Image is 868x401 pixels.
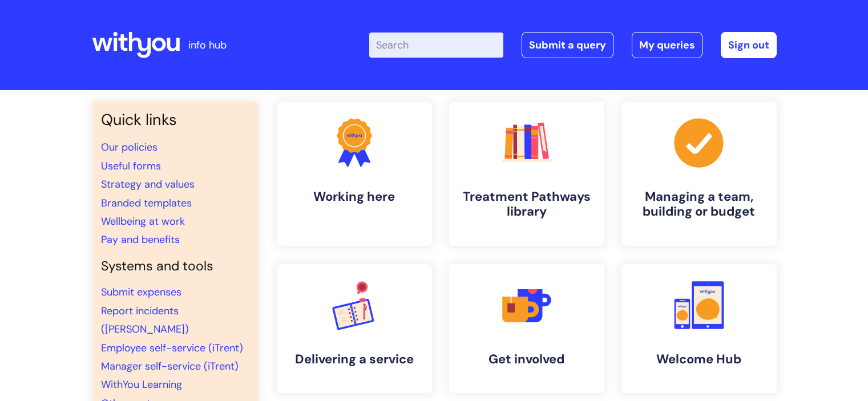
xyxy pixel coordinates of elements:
[631,189,768,220] h4: Managing a team, building or budget
[621,264,777,393] a: Welcome Hub
[101,233,180,246] a: Pay and benefits
[101,258,249,274] h4: Systems and tools
[621,102,777,246] a: Managing a team, building or budget
[101,111,249,129] h3: Quick links
[101,214,185,228] a: Wellbeing at work
[277,264,432,393] a: Delivering a service
[101,177,195,191] a: Strategy and values
[449,102,604,246] a: Treatment Pathways library
[286,189,423,204] h4: Working here
[101,378,182,391] a: WithYou Learning
[277,102,432,246] a: Working here
[449,264,604,393] a: Get involved
[721,32,777,58] a: Sign out
[101,359,239,373] a: Manager self-service (iTrent)
[101,159,161,173] a: Useful forms
[101,341,243,355] a: Employee self-service (iTrent)
[369,32,777,58] div: | -
[286,352,423,367] h4: Delivering a service
[522,32,613,58] a: Submit a query
[101,140,158,154] a: Our policies
[369,33,503,58] input: Search
[631,352,768,367] h4: Welcome Hub
[632,32,703,58] a: My queries
[458,189,595,220] h4: Treatment Pathways library
[101,196,192,210] a: Branded templates
[101,304,189,336] a: Report incidents ([PERSON_NAME])
[458,352,595,367] h4: Get involved
[101,285,181,299] a: Submit expenses
[188,36,227,54] p: info hub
